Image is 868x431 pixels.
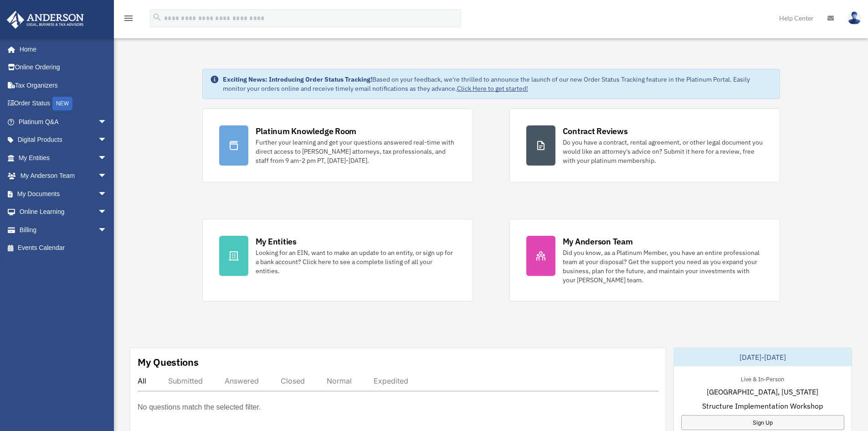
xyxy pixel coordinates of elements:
a: Online Ordering [6,58,121,77]
a: Contract Reviews Do you have a contract, rental agreement, or other legal document you would like... [509,109,780,182]
div: Based on your feedback, we're thrilled to announce the launch of our new Order Status Tracking fe... [223,75,772,93]
p: No questions match the selected filter. [138,401,261,414]
a: Billingarrow_drop_down [6,221,121,239]
i: menu [123,13,134,24]
div: Expedited [374,376,408,385]
span: [GEOGRAPHIC_DATA], [US_STATE] [707,386,818,397]
div: Normal [327,376,352,385]
a: My Documentsarrow_drop_down [6,185,121,203]
img: User Pic [847,11,861,25]
a: Online Learningarrow_drop_down [6,203,121,221]
a: Platinum Knowledge Room Further your learning and get your questions answered real-time with dire... [202,109,473,182]
div: Did you know, as a Platinum Member, you have an entire professional team at your disposal? Get th... [563,248,763,285]
a: menu [123,16,134,24]
div: Live & In-Person [734,374,791,383]
span: Structure Implementation Workshop [702,400,823,411]
img: Anderson Advisors Platinum Portal [4,11,87,29]
div: NEW [52,97,72,110]
span: arrow_drop_down [98,167,116,186]
strong: Exciting News: Introducing Order Status Tracking! [223,75,372,83]
div: Closed [281,376,305,385]
a: Home [6,40,116,58]
div: Looking for an EIN, want to make an update to an entity, or sign up for a bank account? Click her... [256,248,456,275]
a: My Anderson Team Did you know, as a Platinum Member, you have an entire professional team at your... [509,219,780,301]
span: arrow_drop_down [98,149,116,167]
span: arrow_drop_down [98,113,116,131]
a: Events Calendar [6,239,121,257]
div: My Questions [138,355,199,369]
span: arrow_drop_down [98,131,116,150]
div: Platinum Knowledge Room [256,125,357,137]
div: Answered [225,376,259,385]
div: My Entities [256,236,297,247]
a: Platinum Q&Aarrow_drop_down [6,113,121,131]
div: Further your learning and get your questions answered real-time with direct access to [PERSON_NAM... [256,138,456,165]
a: Sign Up [681,415,844,430]
div: Contract Reviews [563,125,628,137]
span: arrow_drop_down [98,203,116,222]
div: Submitted [168,376,203,385]
div: My Anderson Team [563,236,633,247]
span: arrow_drop_down [98,221,116,239]
span: arrow_drop_down [98,185,116,203]
a: My Entitiesarrow_drop_down [6,149,121,167]
a: My Anderson Teamarrow_drop_down [6,167,121,185]
a: Digital Productsarrow_drop_down [6,131,121,149]
i: search [152,12,162,22]
div: Do you have a contract, rental agreement, or other legal document you would like an attorney's ad... [563,138,763,165]
div: [DATE]-[DATE] [674,348,852,366]
a: Order StatusNEW [6,94,121,113]
a: Tax Organizers [6,76,121,94]
a: My Entities Looking for an EIN, want to make an update to an entity, or sign up for a bank accoun... [202,219,473,301]
a: Click Here to get started! [457,84,528,93]
div: All [138,376,146,385]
